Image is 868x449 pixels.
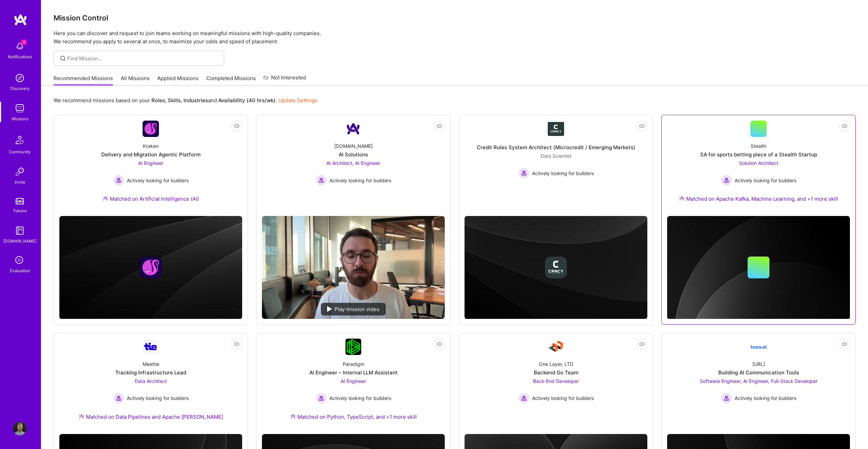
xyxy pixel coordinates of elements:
img: No Mission [262,216,445,319]
div: Discovery [10,85,30,92]
span: AI Engineer [138,160,163,166]
img: Actively looking for builders [518,393,529,404]
i: icon EyeClosed [437,341,442,347]
img: guide book [13,224,27,237]
span: Actively looking for builders [329,177,391,184]
img: play [327,306,332,312]
img: Company Logo [143,339,159,354]
div: Missions [12,115,28,122]
div: [URL] [752,360,765,368]
div: Notifications [8,53,32,60]
h3: Mission Control [54,14,856,22]
div: Backend Go Team [534,369,578,376]
a: StealthSA for sports betting piece of a Stealth StartupSolution Architect Actively looking for bu... [667,121,850,211]
div: Evaluation [10,267,30,274]
img: Invite [13,165,27,179]
img: Company Logo [345,339,362,355]
img: Ateam Purple Icon [679,196,685,201]
img: teamwork [13,102,27,115]
img: discovery [13,71,27,85]
p: We recommend missions based on your , , and . [54,97,317,104]
a: All Missions [121,75,150,86]
i: icon EyeClosed [437,123,442,129]
img: Actively looking for builders [113,393,124,404]
a: Company Logo[URL]Building AI Communication ToolsSoftware Engineer, AI Engineer, Full-Stack Develo... [667,339,850,429]
img: Actively looking for builders [316,393,327,404]
span: 2 [21,40,27,45]
a: User Avatar [11,422,28,435]
div: Matched on Python, TypeScript, and +1 more skill [290,413,417,420]
div: Credit Rules System Architect (Microcredit / Emerging Markets) [477,144,635,151]
b: Skills [168,97,181,104]
div: [DOMAIN_NAME] [3,237,36,245]
div: Stealth [751,142,766,150]
a: Update Settings [278,97,317,104]
img: Company Logo [143,121,159,137]
a: Applied Missions [157,75,198,86]
img: cover [667,216,850,320]
i: icon EyeClosed [842,341,847,347]
input: Find Mission... [67,55,219,62]
span: Data Architect [135,378,167,384]
img: Company logo [545,257,567,278]
img: Community [12,132,28,148]
div: Tokens [13,207,27,214]
p: Here you can discover and request to join teams working on meaningful missions with high-quality ... [54,29,856,46]
img: Actively looking for builders [721,175,732,186]
span: AI Architect, AI Engineer [326,160,380,166]
div: Tracking Infrastructure Lead [115,369,186,376]
i: icon SelectionTeam [13,254,26,267]
span: Software Engineer, AI Engineer, Full-Stack Developer [700,378,818,384]
span: Solution Architect [739,160,778,166]
span: Actively looking for builders [127,177,189,184]
img: bell [13,40,27,53]
div: SA for sports betting piece of a Stealth Startup [700,151,817,158]
img: Ateam Purple Icon [79,414,84,419]
span: Actively looking for builders [127,394,189,402]
a: Completed Missions [206,75,256,86]
img: User Avatar [13,422,27,435]
div: One Layer, LTD [539,360,573,368]
b: Availability (40 hrs/wk) [218,97,276,104]
div: Invite [15,179,25,186]
div: Matched on Artificial Intelligence (AI) [103,195,199,202]
span: Actively looking for builders [735,394,796,402]
a: Company LogoParadigmAI Engineer – Internal LLM AssistantAI Engineer Actively looking for builders... [262,339,445,429]
div: Delivery and Migration Agentic Platform [101,151,201,158]
i: icon EyeClosed [234,123,239,129]
a: Company LogoOne Layer, LTDBackend Go TeamBack-End Developer Actively looking for buildersActively... [465,339,647,429]
span: AI Engineer [341,378,366,384]
img: Ateam Purple Icon [290,414,296,419]
img: tokens [16,198,24,204]
div: Paradigm [343,360,364,368]
img: Actively looking for builders [113,175,124,186]
div: Matched on Apache Kafka, Machine Learning, and +1 more skill [679,195,838,202]
img: Company logo [140,257,162,278]
a: Recommended Missions [54,75,113,86]
span: Data Scientist [541,153,572,159]
div: AI Engineer – Internal LLM Assistant [309,369,398,376]
span: Actively looking for builders [532,170,594,177]
img: Actively looking for builders [721,393,732,404]
div: Matched on Data Pipelines and Apache [PERSON_NAME] [79,413,223,420]
img: Actively looking for builders [518,168,529,179]
i: icon EyeClosed [639,341,645,347]
div: Meettie [143,360,159,368]
span: Actively looking for builders [329,394,391,402]
div: Play mission video [321,303,386,315]
i: icon EyeClosed [842,123,847,129]
span: Actively looking for builders [735,177,796,184]
div: [DOMAIN_NAME] [334,142,373,150]
img: Company Logo [345,121,362,137]
a: Not Interested [263,74,306,86]
img: Ateam Purple Icon [103,196,108,201]
a: Company Logo[DOMAIN_NAME]AI SolutionsAI Architect, AI Engineer Actively looking for buildersActiv... [262,121,445,211]
img: Company Logo [548,122,564,136]
a: Company LogoCredit Rules System Architect (Microcredit / Emerging Markets)Data Scientist Actively... [465,121,647,211]
b: Industries [183,97,208,104]
b: Roles [151,97,165,104]
div: Kraken [143,142,159,150]
div: Building AI Communication Tools [718,369,799,376]
i: icon SearchGrey [59,55,67,62]
a: Company LogoKrakenDelivery and Migration Agentic PlatformAI Engineer Actively looking for builder... [59,121,242,211]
